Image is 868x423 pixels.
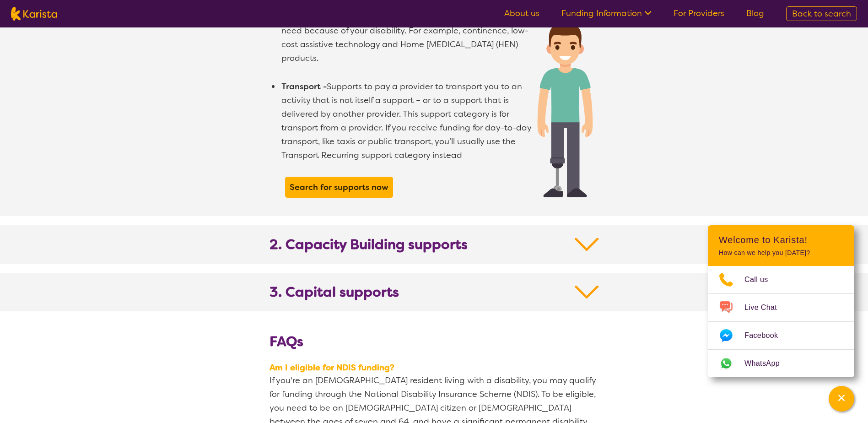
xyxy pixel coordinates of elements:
span: Call us [744,273,779,287]
b: Search for supports now [290,182,388,193]
a: For Providers [674,8,724,19]
span: Live Chat [744,301,788,315]
b: 2. Capacity Building supports [270,236,468,253]
img: Core Supports [530,15,599,211]
b: FAQs [270,332,303,351]
span: Am I eligible for NDIS funding? [270,362,599,374]
span: Facebook [744,329,789,342]
img: Down Arrow [575,284,599,300]
ul: Choose channel [708,266,854,377]
p: How can we help you [DATE]? [719,249,843,257]
a: Funding Information [561,8,652,19]
span: WhatsApp [744,357,791,370]
img: Karista logo [11,7,57,21]
a: Search for supports now [287,179,391,195]
b: Transport - [281,81,327,92]
li: Supports to purchase everyday use items that you need because of your disability. For example, co... [280,10,544,65]
a: Blog [746,8,764,19]
a: Web link opens in a new tab. [708,350,854,377]
button: Channel Menu [829,386,854,412]
a: About us [504,8,539,19]
li: Supports to pay a provider to transport you to an activity that is not itself a support – or to a... [280,80,544,162]
img: Down Arrow [575,236,599,253]
span: Back to search [792,8,851,19]
b: 3. Capital supports [270,284,399,300]
a: Back to search [786,6,857,21]
div: Channel Menu [708,225,854,377]
h2: Welcome to Karista! [719,234,843,245]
